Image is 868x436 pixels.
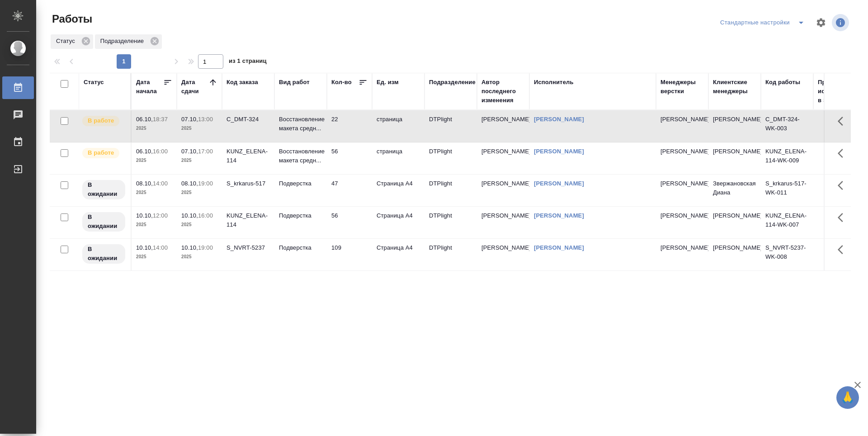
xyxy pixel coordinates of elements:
div: Дата сдачи [181,78,208,96]
p: [PERSON_NAME] [660,147,704,156]
td: C_DMT-324-WK-003 [761,110,813,142]
p: [PERSON_NAME] [660,115,704,124]
td: DTPlight [425,110,477,142]
div: Код заказа [226,78,258,87]
td: [PERSON_NAME] [708,110,761,142]
p: 10.10, [181,244,198,251]
td: 109 [327,239,372,270]
p: Подразделение [100,37,147,46]
p: В работе [88,116,114,125]
div: Подразделение [429,78,476,87]
p: 14:00 [153,244,168,251]
td: [PERSON_NAME] [708,142,761,174]
button: Здесь прячутся важные кнопки [832,207,854,228]
p: 2025 [136,124,172,133]
span: Работы [50,12,92,26]
div: Подразделение [95,34,162,49]
p: 17:00 [198,148,213,155]
p: Подверстка [279,211,322,220]
div: KUNZ_ELENA-114 [226,211,270,229]
td: DTPlight [425,207,477,238]
td: [PERSON_NAME] [708,207,761,238]
div: Статус [84,78,104,87]
div: S_NVRT-5237 [226,243,270,252]
a: [PERSON_NAME] [534,116,584,123]
button: 🙏 [836,386,859,409]
td: [PERSON_NAME] [477,110,529,142]
p: 14:00 [153,180,168,187]
td: страница [372,142,425,174]
div: Ед. изм [377,78,399,87]
p: 19:00 [198,244,213,251]
p: Статус [56,37,78,46]
p: 16:00 [198,212,213,219]
button: Здесь прячутся важные кнопки [832,239,854,261]
td: [PERSON_NAME] [477,175,529,206]
p: 19:00 [198,180,213,187]
p: 06.10, [136,148,153,155]
div: Клиентские менеджеры [713,78,756,96]
div: C_DMT-324 [226,115,270,124]
p: 2025 [181,252,217,261]
p: В работе [88,148,114,157]
p: Подверстка [279,179,322,188]
p: 16:00 [153,148,168,155]
p: Восстановление макета средн... [279,115,322,133]
td: [PERSON_NAME] [477,239,529,270]
p: 2025 [136,252,172,261]
p: В ожидании [88,213,120,231]
span: из 1 страниц [229,56,267,69]
td: Страница А4 [372,239,425,270]
p: 12:00 [153,212,168,219]
p: 2025 [181,188,217,197]
p: 10.10, [181,212,198,219]
p: В ожидании [88,245,120,263]
td: KUNZ_ELENA-114-WK-007 [761,207,813,238]
p: [PERSON_NAME] [660,243,704,252]
td: Страница А4 [372,175,425,206]
p: 07.10, [181,116,198,123]
p: [PERSON_NAME] [660,179,704,188]
div: Автор последнего изменения [481,78,525,105]
div: Исполнитель назначен, приступать к работе пока рано [81,211,126,232]
button: Здесь прячутся важные кнопки [832,110,854,132]
p: 13:00 [198,116,213,123]
a: [PERSON_NAME] [534,212,584,219]
button: Здесь прячутся важные кнопки [832,175,854,196]
p: 07.10, [181,148,198,155]
p: 18:37 [153,116,168,123]
p: Восстановление макета средн... [279,147,322,165]
div: Исполнитель назначен, приступать к работе пока рано [81,179,126,200]
td: 47 [327,175,372,206]
td: Звержановская Диана [708,175,761,206]
div: S_krkarus-517 [226,179,270,188]
a: [PERSON_NAME] [534,180,584,187]
div: Код работы [765,78,800,87]
div: KUNZ_ELENA-114 [226,147,270,165]
p: 2025 [136,156,172,165]
div: Исполнитель выполняет работу [81,147,126,159]
div: Вид работ [279,78,310,87]
td: 56 [327,142,372,174]
div: Дата начала [136,78,163,96]
td: [PERSON_NAME] [477,142,529,174]
p: 2025 [181,124,217,133]
p: 10.10, [136,212,153,219]
td: S_krkarus-517-WK-011 [761,175,813,206]
p: 08.10, [136,180,153,187]
p: 10.10, [136,244,153,251]
td: S_NVRT-5237-WK-008 [761,239,813,270]
td: [PERSON_NAME] [708,239,761,270]
td: Страница А4 [372,207,425,238]
p: 2025 [181,156,217,165]
td: [PERSON_NAME] [477,207,529,238]
p: [PERSON_NAME] [660,211,704,220]
td: KUNZ_ELENA-114-WK-009 [761,142,813,174]
p: 2025 [136,220,172,229]
p: 08.10, [181,180,198,187]
td: страница [372,110,425,142]
div: Менеджеры верстки [660,78,704,96]
div: Исполнитель выполняет работу [81,115,126,127]
td: DTPlight [425,175,477,206]
a: [PERSON_NAME] [534,244,584,251]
